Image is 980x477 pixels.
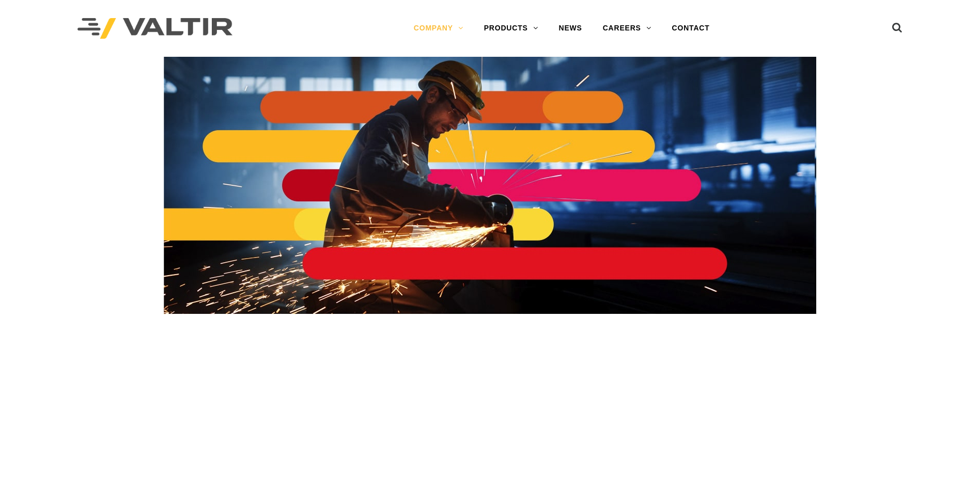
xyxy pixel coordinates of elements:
a: PRODUCTS [474,18,549,39]
a: CAREERS [593,18,662,39]
img: Valtir [77,18,232,39]
a: CONTACT [662,18,720,39]
a: NEWS [549,18,593,39]
a: COMPANY [403,18,474,39]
